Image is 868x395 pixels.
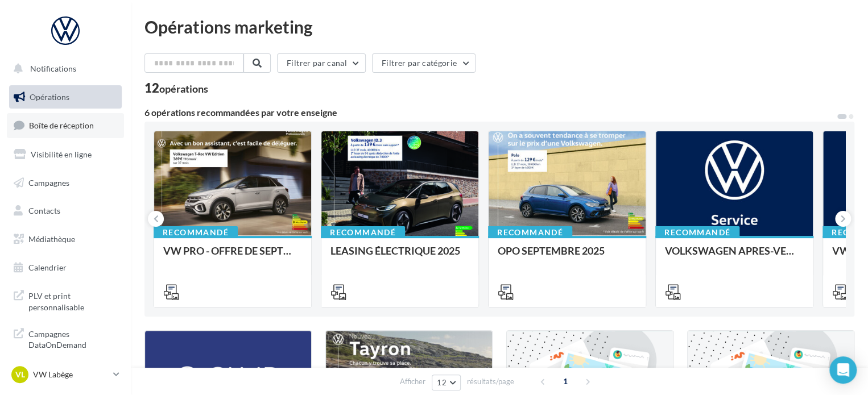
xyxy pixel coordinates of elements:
[7,143,124,167] a: Visibilité en ligne
[159,84,208,94] div: opérations
[330,245,469,268] div: LEASING ÉLECTRIQUE 2025
[144,108,836,117] div: 6 opérations recommandées par votre enseigne
[28,288,117,313] span: PLV et print personnalisable
[7,113,124,138] a: Boîte de réception
[7,171,124,195] a: Campagnes
[29,120,94,130] span: Boîte de réception
[30,92,69,102] span: Opérations
[28,234,75,244] span: Médiathèque
[9,364,122,385] a: VL VW Labège
[28,206,60,215] span: Contacts
[655,226,739,239] div: Recommandé
[144,82,208,94] div: 12
[15,369,25,380] span: VL
[144,18,854,35] div: Opérations marketing
[28,263,67,272] span: Calendrier
[7,227,124,251] a: Médiathèque
[437,378,447,387] span: 12
[665,245,804,268] div: VOLKSWAGEN APRES-VENTE
[163,245,302,268] div: VW PRO - OFFRE DE SEPTEMBRE 25
[7,256,124,280] a: Calendrier
[432,375,461,390] button: 12
[7,199,124,223] a: Contacts
[7,284,124,317] a: PLV et print personnalisable
[28,326,117,351] span: Campagnes DataOnDemand
[154,226,238,239] div: Recommandé
[556,372,574,390] span: 1
[488,226,572,239] div: Recommandé
[467,376,514,387] span: résultats/page
[7,322,124,355] a: Campagnes DataOnDemand
[400,376,425,387] span: Afficher
[7,85,124,109] a: Opérations
[7,57,119,81] button: Notifications
[28,177,69,187] span: Campagnes
[321,226,405,239] div: Recommandé
[31,149,92,159] span: Visibilité en ligne
[372,53,476,73] button: Filtrer par catégorie
[277,53,366,73] button: Filtrer par canal
[829,356,857,384] div: Open Intercom Messenger
[30,64,76,73] span: Notifications
[33,369,109,380] p: VW Labège
[498,245,636,268] div: OPO SEPTEMBRE 2025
